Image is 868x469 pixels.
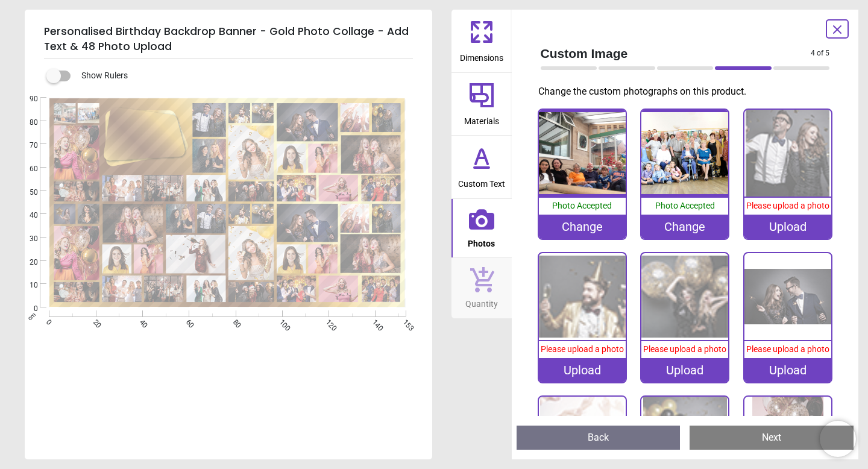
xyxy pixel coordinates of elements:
div: Upload [744,215,831,239]
button: Quantity [451,258,512,318]
span: Materials [464,110,499,128]
span: 50 [15,187,38,198]
div: Show Rulers [54,69,432,83]
span: Photo Accepted [655,201,715,210]
span: Photos [468,232,495,250]
span: 0 [15,304,38,314]
p: Change the custom photographs on this product. [538,85,840,98]
span: Please upload a photo [746,201,829,210]
span: 60 [183,318,191,326]
button: Custom Text [451,136,512,198]
span: 20 [15,257,38,268]
span: cm [27,311,37,322]
span: Dimensions [460,46,503,65]
span: 70 [15,140,38,151]
span: Please upload a photo [746,344,829,354]
button: Photos [451,199,512,258]
span: 140 [370,318,378,326]
span: 4 of 5 [811,48,829,58]
span: 30 [15,234,38,244]
span: Please upload a photo [541,344,624,354]
div: Upload [641,358,728,382]
span: 20 [90,318,98,326]
span: 40 [15,210,38,221]
span: 10 [15,280,38,291]
button: Materials [451,73,512,136]
span: 90 [15,94,38,104]
div: Upload [539,358,626,382]
span: Custom Image [541,45,811,62]
button: Dimensions [451,10,512,72]
span: 80 [15,118,38,128]
span: Quantity [465,292,498,310]
iframe: Brevo live chat [820,421,856,457]
div: Change [641,215,728,239]
span: 80 [230,318,238,326]
span: 120 [323,318,331,326]
span: 60 [15,164,38,174]
span: 0 [43,318,51,326]
div: Upload [744,358,831,382]
button: Back [517,426,681,450]
span: 100 [277,318,285,326]
span: 153 [400,318,408,326]
span: Custom Text [458,172,505,190]
h5: Personalised Birthday Backdrop Banner - Gold Photo Collage - Add Text & 48 Photo Upload [44,19,413,59]
button: Next [690,426,854,450]
div: Change [539,215,626,239]
span: 40 [137,318,145,326]
span: Photo Accepted [552,201,612,210]
span: Please upload a photo [643,344,726,354]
